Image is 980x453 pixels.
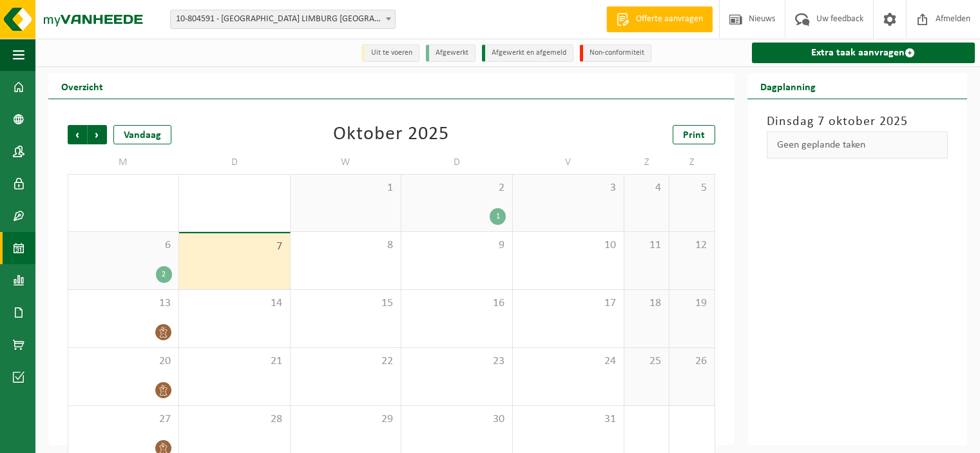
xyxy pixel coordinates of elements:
span: 31 [519,412,617,427]
span: 11 [631,238,662,253]
span: 23 [408,354,506,369]
span: 19 [676,296,707,311]
span: 24 [519,354,617,369]
a: Extra taak aanvragen [752,43,975,63]
td: Z [669,151,715,174]
span: 18 [631,296,662,311]
td: M [68,151,179,174]
td: W [291,151,402,174]
h3: Dinsdag 7 oktober 2025 [767,112,948,131]
span: Print [683,130,705,140]
span: Volgende [88,125,107,144]
span: 27 [75,412,172,427]
span: 3 [519,181,617,195]
span: 14 [186,296,283,311]
td: Z [624,151,669,174]
span: 7 [186,240,283,254]
span: 17 [519,296,617,311]
span: 30 [408,412,506,427]
li: Uit te voeren [361,44,419,62]
span: 16 [408,296,506,311]
span: 2 [408,181,506,195]
span: Offerte aanvragen [633,13,706,26]
span: 10-804591 - SABCA LIMBURG NV - LUMMEN [171,10,395,28]
h2: Dagplanning [747,73,829,99]
td: D [401,151,513,174]
h2: Overzicht [48,73,116,99]
span: 26 [676,354,707,369]
span: 1 [297,181,395,195]
span: 8 [297,238,395,253]
span: 5 [676,181,707,195]
span: 4 [631,181,662,195]
div: Vandaag [113,125,171,144]
span: 25 [631,354,662,369]
span: 21 [186,354,283,369]
span: 10 [519,238,617,253]
div: Oktober 2025 [333,125,449,144]
span: Vorige [68,125,87,144]
span: 13 [75,296,172,311]
div: 1 [490,208,506,225]
span: 12 [676,238,707,253]
li: Afgewerkt [426,44,476,62]
li: Non-conformiteit [580,44,651,62]
span: 9 [408,238,506,253]
td: V [513,151,624,174]
span: 20 [75,354,172,369]
span: 10-804591 - SABCA LIMBURG NV - LUMMEN [170,10,396,29]
span: 22 [297,354,395,369]
a: Print [673,125,715,144]
div: Geen geplande taken [767,131,948,159]
div: 2 [156,266,172,283]
td: D [179,151,291,174]
a: Offerte aanvragen [606,6,713,32]
span: 29 [297,412,395,427]
span: 6 [75,238,172,253]
span: 28 [186,412,283,427]
li: Afgewerkt en afgemeld [482,44,573,62]
span: 15 [297,296,395,311]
